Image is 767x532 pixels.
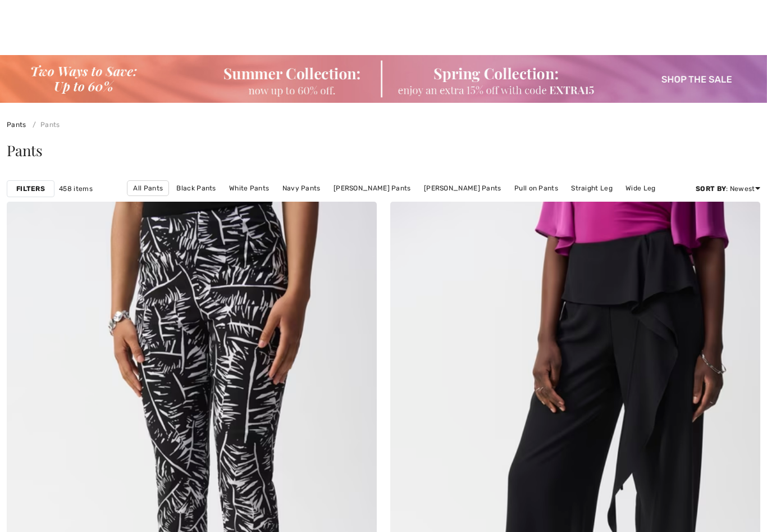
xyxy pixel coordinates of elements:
a: Wide Leg [620,181,661,195]
a: Navy Pants [277,181,326,195]
a: Pull on Pants [509,181,564,195]
strong: Sort By [696,185,726,193]
a: [PERSON_NAME] Pants [328,181,417,195]
a: [PERSON_NAME] Pants [418,181,507,195]
a: Straight Leg [565,181,618,195]
a: All Pants [127,180,169,196]
a: Pants [28,121,60,129]
div: : Newest [696,184,760,194]
span: Pants [7,140,43,160]
a: White Pants [223,181,275,195]
strong: Filters [16,184,45,194]
a: Black Pants [171,181,221,195]
span: 458 items [59,184,93,194]
a: Pants [7,121,26,129]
